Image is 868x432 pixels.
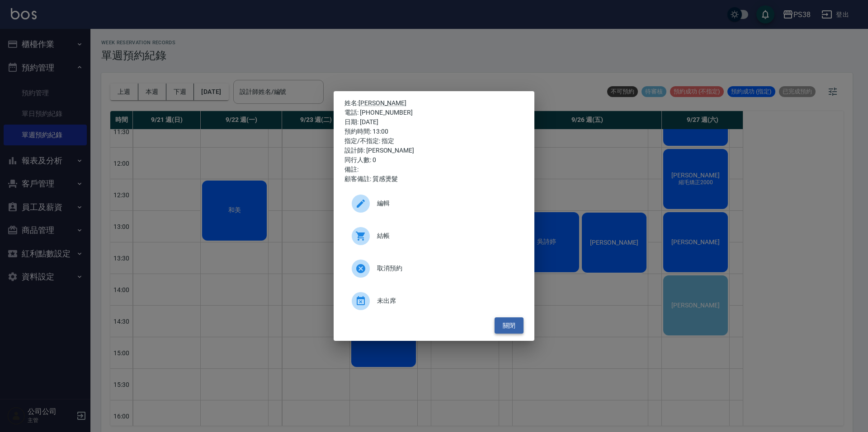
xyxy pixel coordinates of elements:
[344,108,524,117] div: 電話: [PHONE_NUMBER]
[377,231,516,241] span: 結帳
[344,191,524,216] div: 編輯
[344,165,524,174] div: 備註:
[344,288,524,314] div: 未出席
[344,117,524,127] div: 日期: [DATE]
[344,155,524,165] div: 同行人數: 0
[344,174,524,184] div: 顧客備註: 質感燙髮
[377,264,516,273] span: 取消預約
[359,99,406,107] a: [PERSON_NAME]
[344,127,524,136] div: 預約時間: 13:00
[377,296,516,306] span: 未出席
[495,317,524,334] button: 關閉
[344,256,524,281] div: 取消預約
[344,98,524,108] p: 姓名:
[344,223,524,249] div: 結帳
[344,223,524,256] a: 結帳
[344,136,524,146] div: 指定/不指定: 指定
[377,199,516,208] span: 編輯
[344,191,524,223] a: 編輯
[344,146,524,155] div: 設計師: [PERSON_NAME]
